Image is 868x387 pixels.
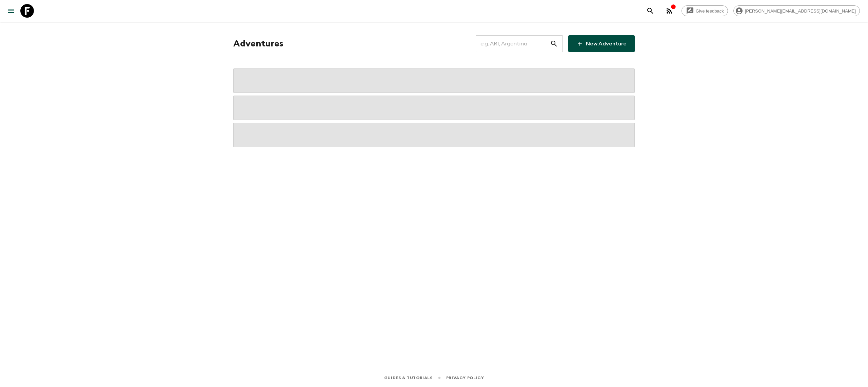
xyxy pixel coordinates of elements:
[741,8,860,14] span: [PERSON_NAME][EMAIL_ADDRESS][DOMAIN_NAME]
[476,34,550,53] input: e.g. AR1, Argentina
[733,5,860,16] div: [PERSON_NAME][EMAIL_ADDRESS][DOMAIN_NAME]
[384,374,433,382] a: Guides & Tutorials
[682,5,728,16] a: Give feedback
[233,37,283,50] h1: Adventures
[446,374,484,382] a: Privacy Policy
[4,4,18,18] button: menu
[568,35,635,52] a: New Adventure
[692,8,728,14] span: Give feedback
[644,4,657,18] button: search adventures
